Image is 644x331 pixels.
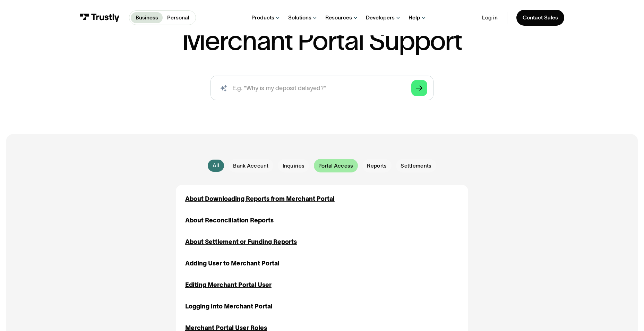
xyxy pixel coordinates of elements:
[131,12,163,23] a: Business
[211,76,433,100] form: Search
[176,159,468,173] form: Email Form
[80,14,120,22] img: Trustly Logo
[325,14,352,21] div: Resources
[185,280,272,290] a: Editing Merchant Portal User
[409,14,420,21] div: Help
[213,162,220,169] div: All
[185,259,280,268] a: Adding User to Merchant Portal
[367,162,387,170] span: Reports
[167,14,189,22] p: Personal
[516,10,564,26] a: Contact Sales
[185,216,274,225] a: About Reconciliation Reports
[211,76,433,100] input: search
[251,14,274,21] div: Products
[523,14,558,21] div: Contact Sales
[182,27,462,54] h1: Merchant Portal Support
[185,194,335,204] a: About Downloading Reports from Merchant Portal
[482,14,498,21] a: Log in
[366,14,395,21] div: Developers
[401,162,431,170] span: Settlements
[185,302,273,311] a: Logging into Merchant Portal
[233,162,268,170] span: Bank Account
[288,14,311,21] div: Solutions
[136,14,158,22] p: Business
[185,237,297,247] a: About Settlement or Funding Reports
[283,162,305,170] span: Inquiries
[318,162,353,170] span: Portal Access
[163,12,194,23] a: Personal
[208,160,224,172] a: All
